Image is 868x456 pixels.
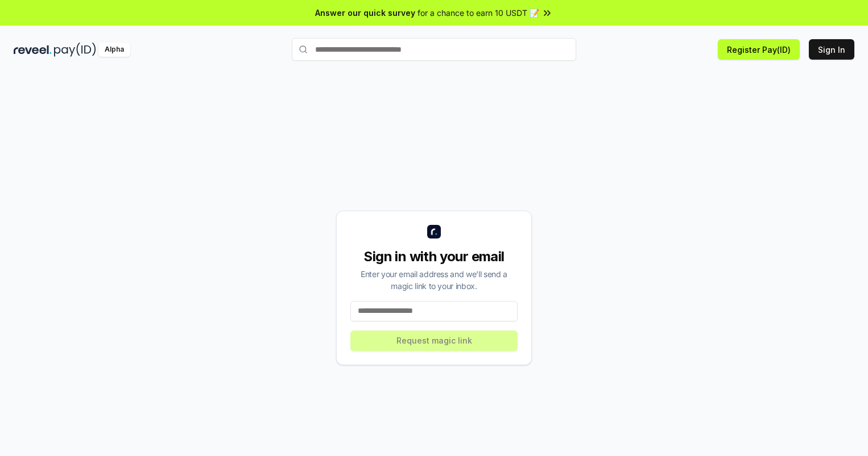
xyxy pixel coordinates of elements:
div: Sign in with your email [350,248,518,266]
span: for a chance to earn 10 USDT 📝 [418,7,539,19]
span: Answer our quick survey [315,7,415,19]
div: Enter your email address and we’ll send a magic link to your inbox. [350,268,518,292]
img: reveel_dark [14,43,52,57]
img: logo_small [427,225,441,239]
img: pay_id [54,43,96,57]
button: Register Pay(ID) [718,39,800,60]
div: Alpha [98,43,130,57]
button: Sign In [809,39,854,60]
